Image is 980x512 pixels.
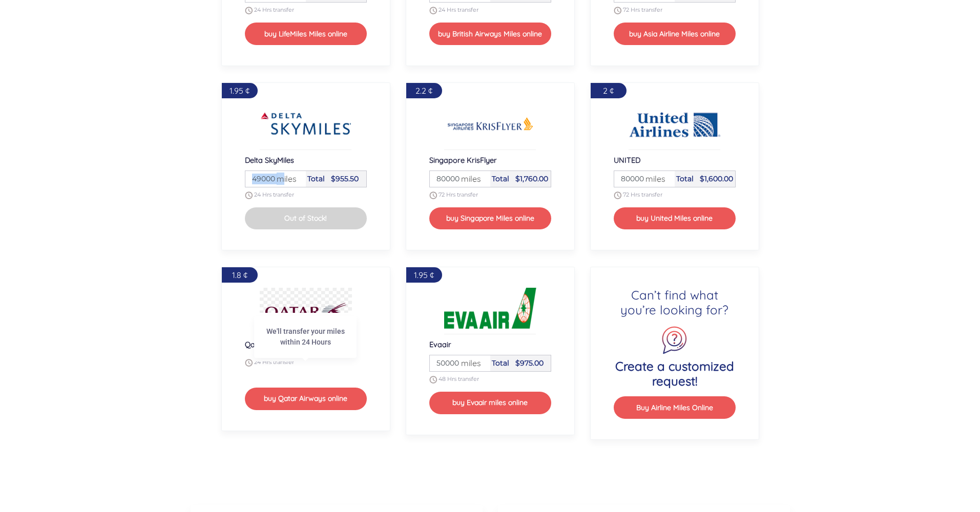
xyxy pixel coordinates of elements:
span: UNITED [614,155,640,165]
span: 24 Hrs transfer [254,191,294,198]
div: We'll transfer your miles within 24 Hours [254,316,357,358]
span: 1.8 ¢ [232,270,247,280]
button: buy British Airways Miles online [429,23,551,45]
a: buy Qatar Airways online [245,393,367,403]
button: buy Qatar Airways online [245,388,367,410]
span: 24 Hrs transfer [254,359,294,366]
img: schedule.png [429,7,437,14]
button: buy LifeMiles Miles online [245,23,367,45]
img: schedule.png [245,191,253,199]
img: Buy UNITED Airline miles online [629,103,721,144]
span: miles [640,173,665,185]
span: miles [456,173,481,185]
span: $1,600.00 [700,174,733,183]
img: schedule.png [245,359,253,367]
button: Buy Airline Miles Online [614,396,736,418]
span: $1,760.00 [515,174,548,183]
span: 2 ¢ [603,86,614,96]
span: Evaair [429,339,451,349]
span: 48 Hrs transfer [439,376,479,383]
span: Total [676,174,694,183]
span: 24 Hrs transfer [439,7,478,14]
span: 24 Hrs transfer [254,7,294,14]
span: 1.95 ¢ [414,270,434,280]
span: $975.00 [515,358,544,368]
h4: Can’t find what you’re looking for? [614,288,736,317]
span: 72 Hrs transfer [439,191,478,198]
span: 1.95 ¢ [230,86,249,96]
img: Buy Singapore KrisFlyer Airline miles online [444,103,536,144]
span: 72 Hrs transfer [623,7,662,14]
img: question icon [660,326,689,355]
img: schedule.png [429,376,437,383]
span: Total [492,174,509,183]
img: Buy Delta SkyMiles Airline miles online [260,103,352,144]
span: Singapore KrisFlyer [429,155,497,165]
img: schedule.png [614,7,621,14]
span: Total [307,174,325,183]
img: schedule.png [429,191,437,199]
img: Buy Qatar Airways Airline miles online [260,288,352,329]
h4: Create a customized request! [614,359,736,389]
span: miles [272,173,297,185]
span: $955.50 [331,174,359,183]
span: Qatar Airways [245,339,295,349]
button: buy Asia Airline Miles online [614,23,736,45]
button: buy United Miles online [614,207,736,229]
img: schedule.png [245,7,253,14]
span: 2.2 ¢ [415,86,432,96]
span: Delta SkyMiles [245,155,294,165]
img: Buy Evaair Airline miles online [444,288,536,329]
span: miles [456,357,481,369]
button: Out of Stock! [245,207,367,229]
span: 72 Hrs transfer [623,191,662,198]
button: buy Evaair miles online [429,392,551,414]
img: schedule.png [614,191,621,199]
button: buy Singapore Miles online [429,207,551,229]
span: Total [492,358,509,368]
